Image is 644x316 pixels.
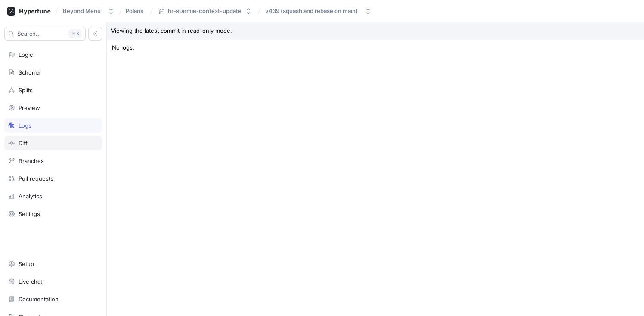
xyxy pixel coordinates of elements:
button: Beyond Menu [59,4,118,18]
div: Diff [19,140,28,147]
div: Schema [19,69,40,76]
div: Analytics [19,193,42,200]
div: K [68,29,82,38]
div: No logs. [107,40,644,56]
div: Logic [19,51,33,58]
div: hr-starmie-context-update [168,7,241,15]
a: Documentation [4,292,102,307]
button: Search...K [4,27,86,41]
div: Splits [19,87,33,94]
div: Live chat [19,278,42,285]
button: v439 (squash and rebase on main) [262,4,375,18]
div: Branches [19,157,44,164]
div: Setup [19,260,34,267]
div: Preview [19,104,40,111]
div: Settings [19,210,40,217]
div: Beyond Menu [63,7,101,15]
span: Polaris [126,8,143,14]
div: Logs [19,122,31,129]
div: Documentation [19,296,59,303]
button: hr-starmie-context-update [154,4,255,18]
p: Viewing the latest commit in read-only mode. [107,22,644,40]
span: Search... [17,31,41,36]
div: v439 (squash and rebase on main) [265,7,358,15]
div: Pull requests [19,175,53,182]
